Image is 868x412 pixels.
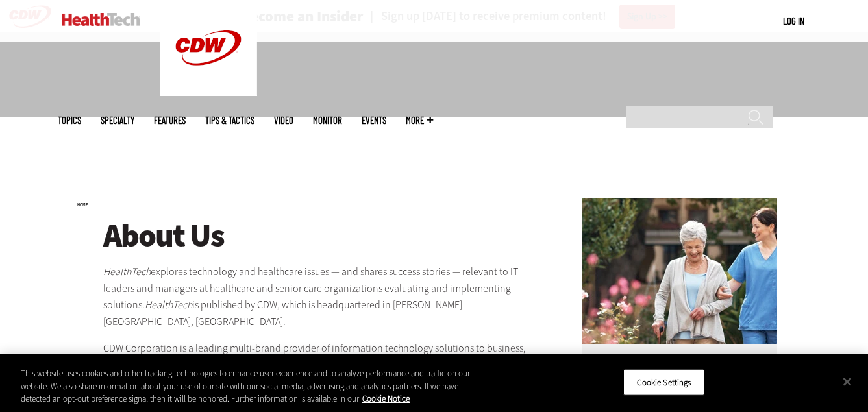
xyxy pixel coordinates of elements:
em: HealthTech [145,298,192,311]
a: More information about your privacy [362,393,410,404]
p: explores technology and healthcare issues — and shares success stories — relevant to IT leaders a... [103,263,549,330]
a: Log in [783,15,804,27]
em: HealthTech [103,265,151,278]
div: User menu [783,14,804,28]
a: CDW [160,86,257,99]
p: Security [582,344,777,372]
a: Features [154,115,186,125]
img: nurse walks with senior woman through a garden [582,198,777,344]
a: Video [274,115,293,125]
h1: About Us [103,218,549,254]
a: MonITor [313,115,342,125]
div: This website uses cookies and other tracking technologies to enhance user experience and to analy... [21,367,477,406]
a: Events [362,115,386,125]
span: More [406,115,433,125]
span: Specialty [101,115,134,125]
button: Close [833,367,862,396]
span: Topics [58,115,81,125]
button: Cookie Settings [623,369,704,396]
a: Tips & Tactics [205,115,254,125]
img: Home [62,13,140,26]
a: Home [77,202,88,208]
